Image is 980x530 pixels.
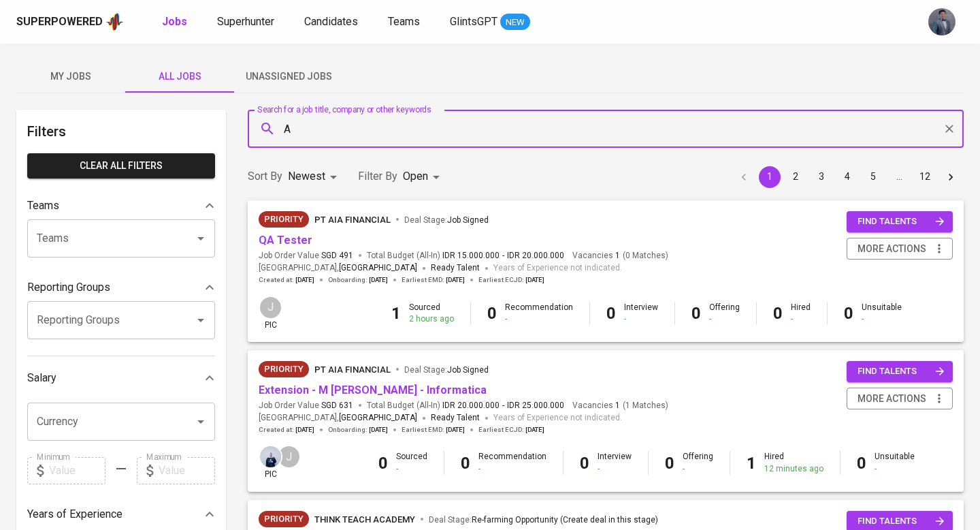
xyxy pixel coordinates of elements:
[217,14,277,31] a: Superhunter
[446,275,465,285] span: [DATE]
[875,451,915,474] div: Unsuitable
[847,388,953,410] button: more actions
[525,275,544,285] span: [DATE]
[27,279,110,296] p: Reporting Groups
[429,515,658,525] span: Deal Stage :
[259,445,282,480] div: pic
[27,153,215,178] button: Clear All filters
[404,365,489,375] span: Deal Stage :
[665,454,674,473] b: 0
[133,68,226,85] span: All Jobs
[759,166,781,188] button: page 1
[731,166,964,188] nav: pagination navigation
[472,515,658,525] span: Re-farming Opportunity (Create deal in this stage)
[478,275,544,285] span: Earliest ECJD :
[493,411,622,425] span: Years of Experience not indicated.
[259,296,282,319] div: J
[613,400,620,411] span: 1
[747,454,756,473] b: 1
[27,274,215,301] div: Reporting Groups
[450,15,497,28] span: GlintsGPT
[367,250,564,262] span: Total Budget (All-In)
[248,168,282,185] p: Sort By
[683,463,713,475] div: -
[105,12,124,32] img: app logo
[844,304,853,323] b: 0
[836,166,858,188] button: Go to page 4
[396,451,427,474] div: Sourced
[857,390,926,407] span: more actions
[847,238,953,260] button: more actions
[940,166,962,188] button: Go to next page
[314,215,391,225] span: PT AIA FINANCIAL
[328,275,388,285] span: Onboarding :
[446,425,465,435] span: [DATE]
[613,250,620,262] span: 1
[191,412,210,431] button: Open
[159,457,215,484] input: Value
[402,425,465,435] span: Earliest EMD :
[862,166,884,188] button: Go to page 5
[461,454,470,473] b: 0
[38,157,204,174] span: Clear All filters
[321,250,353,262] span: SGD 491
[260,446,281,467] img: annisa@glints.com
[691,304,701,323] b: 0
[624,302,658,325] div: Interview
[606,304,616,323] b: 0
[785,166,806,188] button: Go to page 2
[24,68,117,85] span: My Jobs
[259,512,309,526] span: Priority
[791,302,811,325] div: Hired
[396,463,427,475] div: -
[259,262,417,275] span: [GEOGRAPHIC_DATA] ,
[442,400,500,411] span: IDR 20.000.000
[369,425,388,435] span: [DATE]
[572,400,668,411] span: Vacancies ( 1 Matches )
[16,12,124,32] a: Superpoweredapp logo
[314,364,391,375] span: PT AIA FINANCIAL
[217,15,274,28] span: Superhunter
[914,166,936,188] button: Go to page 12
[314,514,415,525] span: Think Teach Academy
[388,14,423,31] a: Teams
[259,213,309,226] span: Priority
[709,313,740,325] div: -
[857,514,945,529] span: find talents
[277,445,301,469] div: J
[683,451,713,474] div: Offering
[27,192,215,219] div: Teams
[598,451,632,474] div: Interview
[500,16,530,29] span: NEW
[764,451,823,474] div: Hired
[791,313,811,325] div: -
[404,215,489,225] span: Deal Stage :
[447,215,489,225] span: Job Signed
[191,311,210,330] button: Open
[862,313,902,325] div: -
[304,15,358,28] span: Candidates
[403,164,444,189] div: Open
[478,451,546,474] div: Recommendation
[378,454,388,473] b: 0
[27,501,215,528] div: Years of Experience
[857,240,926,258] span: more actions
[27,121,215,142] h6: Filters
[875,463,915,475] div: -
[295,275,314,285] span: [DATE]
[259,362,309,376] span: Priority
[295,425,314,435] span: [DATE]
[27,506,122,523] p: Years of Experience
[847,361,953,382] button: find talents
[773,304,783,323] b: 0
[431,413,480,422] span: Ready Talent
[478,425,544,435] span: Earliest ECJD :
[259,511,309,527] div: New Job received from Demand Team
[369,275,388,285] span: [DATE]
[259,400,353,411] span: Job Order Value
[27,198,59,214] p: Teams
[162,14,190,31] a: Jobs
[487,304,497,323] b: 0
[478,463,546,475] div: -
[857,214,945,230] span: find talents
